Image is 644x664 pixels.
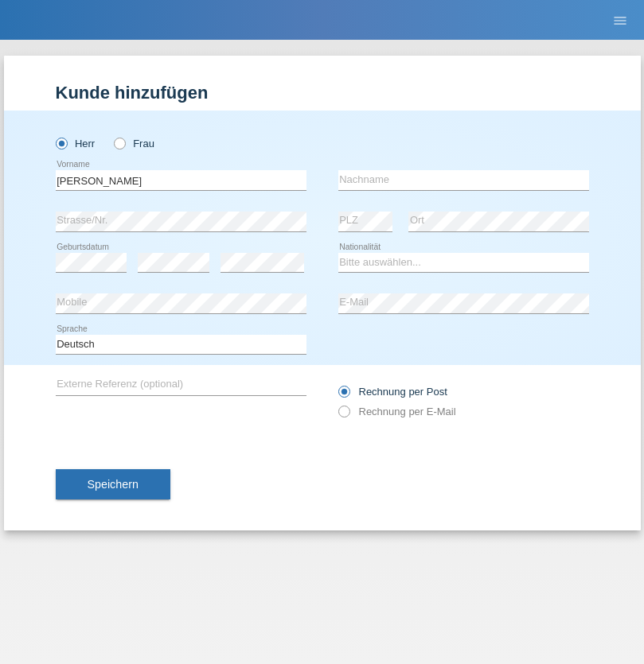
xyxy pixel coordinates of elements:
[114,138,154,149] label: Frau
[114,138,124,148] input: Frau
[612,13,628,29] i: menu
[56,83,589,103] h1: Kunde hinzufügen
[338,406,349,425] input: Rechnung per E-Mail
[338,386,447,398] label: Rechnung per Post
[338,386,349,406] input: Rechnung per Post
[604,15,636,25] a: menu
[56,138,66,148] input: Herr
[88,478,139,491] span: Speichern
[338,406,456,417] label: Rechnung per E-Mail
[56,138,96,149] label: Herr
[56,469,170,499] button: Speichern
